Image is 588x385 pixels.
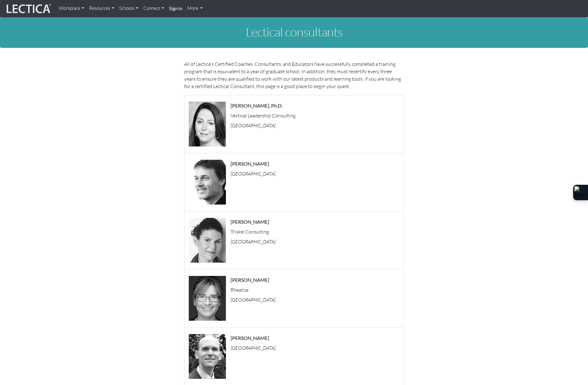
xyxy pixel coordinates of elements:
[122,25,466,39] h1: Lectical consultants
[184,60,404,90] p: All of Lectica's Certified Coaches, Consultants, and Educators have successfully completed a trai...
[189,102,226,146] img: Rebecca Andree
[231,277,269,283] strong: [PERSON_NAME]
[5,3,51,15] img: lecticalive
[117,2,141,15] a: Schools
[87,2,117,15] a: Resources
[231,161,269,167] strong: [PERSON_NAME]
[189,334,226,379] img: Zachary Van Rossum
[189,218,226,263] img: Bridget Blackford
[141,2,166,15] a: Connect
[231,219,269,225] strong: [PERSON_NAME]
[231,122,275,129] i: [GEOGRAPHIC_DATA]
[231,345,275,351] i: [GEOGRAPHIC_DATA]
[574,186,587,199] img: Extension Icon
[231,103,283,108] strong: [PERSON_NAME], Ph.D.
[231,287,404,292] p: Rhealize
[169,6,182,11] strong: Sign in
[231,171,275,177] i: [GEOGRAPHIC_DATA]
[231,335,269,341] strong: [PERSON_NAME]
[231,113,404,118] p: Vertical Leadership Consulting
[231,297,275,303] i: [GEOGRAPHIC_DATA]
[166,2,185,15] a: Sign in
[189,160,226,205] img: Kristian Merkoll
[231,229,404,234] p: Triskel Consulting
[189,276,226,321] img: Dona Baker
[56,2,87,15] a: Workplace
[185,2,205,15] a: More
[231,239,275,245] i: [GEOGRAPHIC_DATA]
